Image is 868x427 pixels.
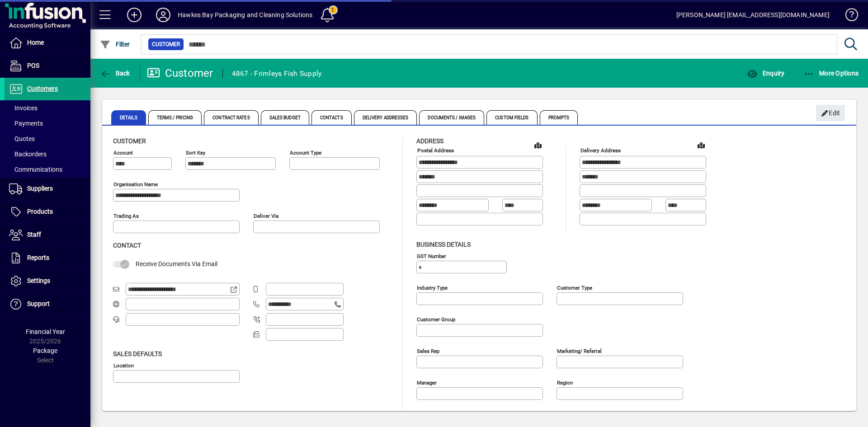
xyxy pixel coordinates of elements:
button: Add [120,7,149,23]
a: Suppliers [5,178,90,200]
div: Hawkes Bay Packaging and Cleaning Solutions [178,8,313,22]
a: POS [5,55,90,77]
span: Sales defaults [113,350,162,357]
mat-label: Region [557,379,573,385]
a: Products [5,201,90,223]
span: Contacts [311,110,352,125]
span: Package [33,347,57,354]
span: Home [27,39,44,46]
a: Reports [5,247,90,269]
button: More Options [802,65,861,81]
span: Reports [27,254,49,261]
mat-label: Deliver via [254,213,278,219]
a: Home [5,32,90,54]
span: Contact [113,242,141,249]
a: Payments [5,116,90,131]
span: Address [416,137,443,145]
span: Customer [113,137,146,145]
mat-label: Marketing/ Referral [557,347,602,354]
a: Backorders [5,146,90,162]
mat-label: Organisation name [113,181,158,188]
span: Customer [152,40,180,49]
span: Communications [9,166,62,173]
mat-label: Account Type [290,150,321,156]
span: Contract Rates [204,110,258,125]
app-page-header-button: Back [90,65,140,81]
a: Support [5,293,90,315]
span: Terms / Pricing [148,110,202,125]
span: POS [27,62,39,69]
span: Enquiry [747,70,784,77]
span: Financial Year [26,328,65,335]
span: Documents / Images [419,110,484,125]
mat-label: Industry type [417,284,448,291]
a: View on map [694,138,708,152]
button: Back [98,65,132,81]
button: Edit [816,105,845,121]
span: Business details [416,241,471,248]
div: Customer [147,66,213,80]
a: Communications [5,162,90,177]
a: View on map [531,138,545,152]
mat-label: Sort key [186,150,205,156]
span: Support [27,300,50,307]
span: Settings [27,277,50,284]
span: Filter [100,41,130,48]
span: Back [100,70,130,77]
a: Staff [5,224,90,246]
mat-label: Sales rep [417,347,439,354]
mat-label: Customer type [557,284,592,291]
span: Receive Documents Via Email [136,260,217,267]
a: Invoices [5,100,90,116]
div: [PERSON_NAME] [EMAIL_ADDRESS][DOMAIN_NAME] [676,8,830,22]
button: Enquiry [745,65,787,81]
button: Filter [98,36,132,52]
span: Customers [27,85,58,92]
span: Invoices [9,104,38,112]
span: Prompts [540,110,578,125]
span: Quotes [9,135,35,142]
a: Settings [5,270,90,292]
span: Custom Fields [486,110,537,125]
a: Knowledge Base [839,2,857,31]
span: Products [27,208,53,215]
mat-label: Trading as [113,213,139,219]
mat-label: Manager [417,379,437,385]
span: Delivery Addresses [354,110,417,125]
mat-label: GST Number [417,253,446,259]
mat-label: Customer group [417,316,455,322]
span: Suppliers [27,185,53,192]
mat-label: Account [113,150,133,156]
span: Staff [27,231,41,238]
mat-label: Location [113,362,134,368]
span: Backorders [9,150,47,158]
span: Details [111,110,146,125]
span: Edit [821,106,840,121]
a: Quotes [5,131,90,146]
span: Sales Budget [261,110,309,125]
div: 4867 - Frimleys Fish Supply [232,66,322,81]
span: More Options [804,70,859,77]
span: Payments [9,120,43,127]
button: Profile [149,7,178,23]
